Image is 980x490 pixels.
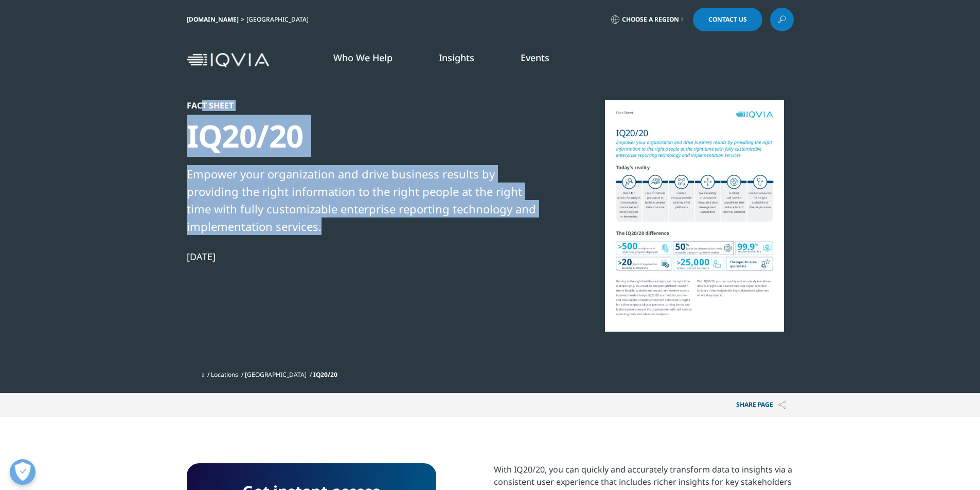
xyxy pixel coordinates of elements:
a: [GEOGRAPHIC_DATA] [245,370,307,379]
button: Share PAGEShare PAGE [728,393,794,417]
a: Contact Us [693,8,762,31]
div: Fact Sheet [187,100,540,111]
a: Who We Help [333,51,393,64]
span: Choose a Region [622,15,679,24]
div: Empower your organization and drive business results by providing the right information to the ri... [187,165,540,235]
div: [GEOGRAPHIC_DATA] [246,15,313,24]
span: IQ20/20 [313,370,337,379]
nav: Primary [273,36,794,84]
img: IQVIA Healthcare Information Technology and Pharma Clinical Research Company [187,53,269,68]
img: Share PAGE [778,401,786,409]
div: [DATE] [187,250,540,263]
a: Insights [439,51,474,64]
button: Open Preferences [10,459,35,485]
a: Events [521,51,549,64]
p: Share PAGE [728,393,794,417]
span: Contact Us [708,16,747,23]
a: Locations [211,370,238,379]
a: [DOMAIN_NAME] [187,15,239,24]
div: IQ20/20 [187,117,540,155]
